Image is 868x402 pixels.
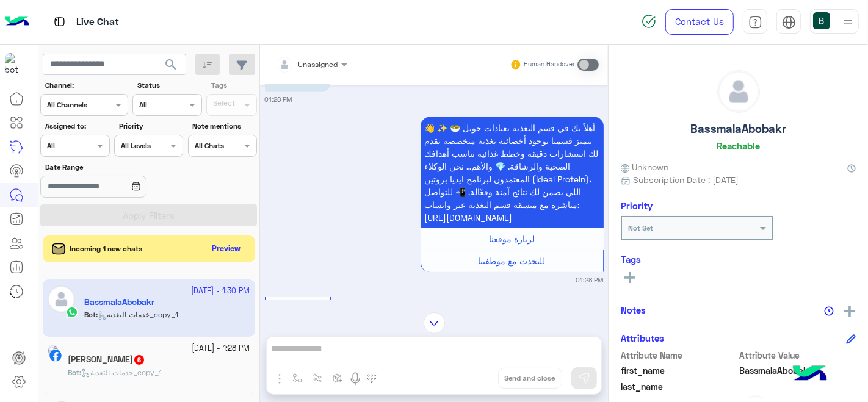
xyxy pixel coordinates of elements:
[621,254,856,265] h6: Tags
[841,15,856,30] img: profile
[789,353,831,396] img: hulul-logo.png
[621,349,737,362] span: Attribute Name
[690,122,786,136] h5: BassmalaAbobakr
[576,275,604,285] small: 01:28 PM
[137,80,200,91] label: Status
[743,9,767,35] a: tab
[813,12,830,29] img: userImage
[421,117,604,228] p: 29/9/2025, 1:28 PM
[621,304,646,315] h6: Notes
[40,204,257,226] button: Apply Filters
[134,355,144,365] span: 6
[68,354,145,365] h5: Gasser Ahmed
[156,54,186,80] button: search
[207,240,246,258] button: Preview
[52,14,67,29] img: tab
[498,368,562,389] button: Send and close
[5,9,29,35] img: Logo
[621,160,668,173] span: Unknown
[49,350,62,362] img: Facebook
[479,256,546,266] span: للتحدث مع موظفينا
[844,306,855,317] img: add
[524,60,575,70] small: Human Handover
[298,60,338,69] span: Unassigned
[740,364,856,377] span: BassmalaAbobakr
[424,312,445,334] img: scroll
[5,53,27,75] img: 177882628735456
[621,332,664,343] h6: Attributes
[642,14,656,29] img: spinner
[164,57,178,72] span: search
[425,123,599,223] span: 👋 أهلاً بك في قسم التغذية بعيادات جويل 🥗 ✨ يتميز قسمنا بوجود أخصائية تغذية متخصصة تقدم لك استشارا...
[76,14,119,31] p: Live Chat
[633,173,739,186] span: Subscription Date : [DATE]
[192,121,255,132] label: Note mentions
[119,121,182,132] label: Priority
[45,121,108,132] label: Assigned to:
[68,368,81,377] b: :
[68,368,79,377] span: Bot
[665,9,734,35] a: Contact Us
[45,162,182,173] label: Date Range
[265,95,292,104] small: 01:28 PM
[748,15,762,29] img: tab
[621,364,737,377] span: first_name
[81,368,162,377] span: خدمات التغذية_copy_1
[621,200,653,211] h6: Priority
[70,243,143,254] span: Incoming 1 new chats
[717,140,760,151] h6: Reachable
[782,15,796,29] img: tab
[48,345,59,356] img: picture
[489,234,535,244] span: لزيارة موقعنا
[192,343,250,354] small: [DATE] - 1:28 PM
[718,71,759,112] img: defaultAdmin.png
[621,380,737,393] span: last_name
[740,349,856,362] span: Attribute Value
[824,306,834,316] img: notes
[45,80,127,91] label: Channel:
[628,223,653,232] b: Not Set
